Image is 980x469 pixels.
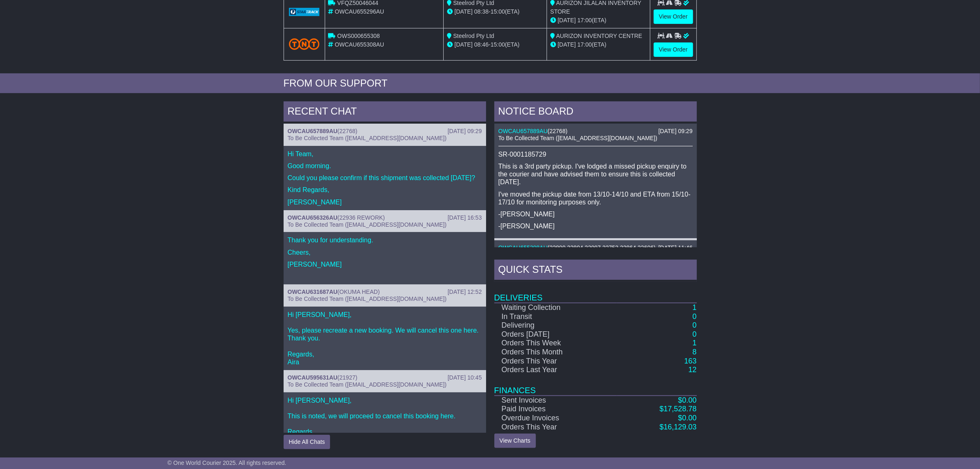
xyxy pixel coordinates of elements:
[556,33,642,39] span: AURIZON INVENTORY CENTRE
[288,128,482,135] div: ( )
[335,41,384,48] span: OWCAU655308AU
[288,162,482,170] p: Good morning.
[474,41,489,48] span: 08:46
[474,8,489,15] span: 08:38
[288,295,447,302] span: To Be Collected Team ([EMAIL_ADDRESS][DOMAIN_NAME])
[494,396,617,405] td: Sent Invoices
[494,260,697,282] div: Quick Stats
[288,288,482,295] div: ( )
[692,312,696,321] a: 0
[168,460,286,466] span: © One World Courier 2025. All rights reserved.
[337,33,380,39] span: OWS000655308
[340,374,356,381] span: 21927
[498,222,693,230] p: -[PERSON_NAME]
[663,423,696,431] span: 16,129.03
[558,41,576,48] span: [DATE]
[284,101,486,124] div: RECENT CHAT
[494,101,697,124] div: NOTICE BOARD
[498,128,693,135] div: ( )
[288,214,482,221] div: ( )
[288,221,447,228] span: To Be Collected Team ([EMAIL_ADDRESS][DOMAIN_NAME])
[288,396,482,444] p: Hi [PERSON_NAME], This is noted, we will proceed to cancel this booking here. Regards, Aira
[288,374,482,381] div: ( )
[692,348,696,356] a: 8
[663,405,696,413] span: 17,528.78
[447,374,482,381] div: [DATE] 10:45
[494,312,617,321] td: In Transit
[494,303,617,312] td: Waiting Collection
[498,190,693,206] p: I've moved the pickup date from 13/10-14/10 and ETA from 15/10-17/10 for monitoring purposes only.
[692,339,696,347] a: 1
[288,381,447,388] span: To Be Collected Team ([EMAIL_ADDRESS][DOMAIN_NAME])
[340,288,378,295] span: OKUMA HEAD
[288,311,482,366] p: Hi [PERSON_NAME], Yes, please recreate a new booking. We will cancel this one here. Thank you. Re...
[692,330,696,338] a: 0
[682,414,696,422] span: 0.00
[340,128,356,134] span: 22768
[494,375,697,396] td: Finances
[289,38,320,49] img: TNT_Domestic.png
[558,17,576,23] span: [DATE]
[684,357,696,365] a: 163
[288,260,482,268] p: [PERSON_NAME]
[447,40,543,49] div: - (ETA)
[335,8,384,15] span: OWCAU655296AU
[494,339,617,348] td: Orders This Week
[454,8,473,15] span: [DATE]
[494,414,617,423] td: Overdue Invoices
[340,214,383,221] span: 22936 REWORK
[678,396,696,404] a: $0.00
[288,288,338,295] a: OWCAU631687AU
[284,77,697,89] div: FROM OUR SUPPORT
[654,42,693,57] a: View Order
[659,405,696,413] a: $17,528.78
[447,128,482,135] div: [DATE] 09:29
[577,41,592,48] span: 17:00
[494,330,617,339] td: Orders [DATE]
[550,40,647,49] div: (ETA)
[549,244,654,251] span: 22809 22804 22097 22752 22864 22606
[491,8,505,15] span: 15:00
[289,8,320,16] img: GetCarrierServiceLogo
[447,7,543,16] div: - (ETA)
[447,288,482,295] div: [DATE] 12:52
[682,396,696,404] span: 0.00
[550,16,647,25] div: (ETA)
[658,244,692,251] div: [DATE] 11:46
[288,198,482,206] p: [PERSON_NAME]
[498,210,693,218] p: -[PERSON_NAME]
[678,414,696,422] a: $0.00
[498,244,693,251] div: ( )
[494,423,617,432] td: Orders This Year
[692,321,696,329] a: 0
[498,150,693,158] p: SR-0001185729
[288,214,338,221] a: OWCAU656326AU
[498,162,693,186] p: This is a 3rd party pickup. I've lodged a missed pickup enquiry to the courier and have advised t...
[288,128,338,134] a: OWCAU657889AU
[288,150,482,158] p: Hi Team,
[453,33,494,39] span: Steelrod Pty Ltd
[654,9,693,24] a: View Order
[498,128,548,134] a: OWCAU657889AU
[494,282,697,303] td: Deliveries
[288,236,482,244] p: Thank you for understanding.
[659,423,696,431] a: $16,129.03
[498,244,548,251] a: OWCAU655308AU
[288,186,482,194] p: Kind Regards,
[498,135,657,141] span: To Be Collected Team ([EMAIL_ADDRESS][DOMAIN_NAME])
[494,405,617,414] td: Paid Invoices
[288,374,338,381] a: OWCAU595631AU
[454,41,473,48] span: [DATE]
[447,214,482,221] div: [DATE] 16:53
[491,41,505,48] span: 15:00
[549,128,566,134] span: 22768
[577,17,592,23] span: 17:00
[494,348,617,357] td: Orders This Month
[494,434,536,448] a: View Charts
[692,303,696,312] a: 1
[688,366,696,374] a: 12
[494,321,617,330] td: Delivering
[288,174,482,182] p: Could you please confirm if this shipment was collected [DATE]?
[494,357,617,366] td: Orders This Year
[494,366,617,375] td: Orders Last Year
